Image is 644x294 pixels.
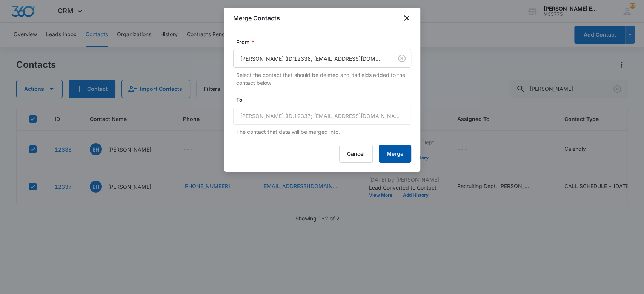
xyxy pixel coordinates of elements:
button: Clear [396,52,408,64]
label: From [236,38,414,46]
h1: Merge Contacts [233,14,280,23]
button: close [402,14,411,23]
button: Cancel [339,145,373,163]
p: Select the contact that should be deleted and its fields added to the contact below. [236,71,411,87]
button: Merge [379,145,411,163]
p: The contact that data will be merged into. [236,128,411,136]
label: To [236,96,414,104]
